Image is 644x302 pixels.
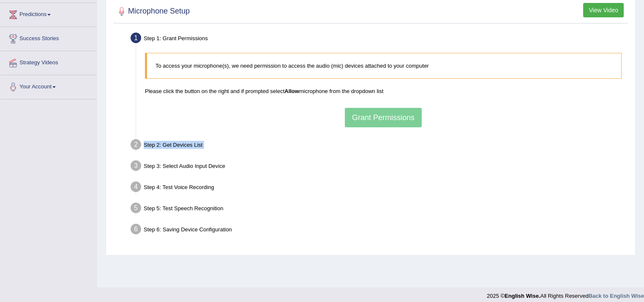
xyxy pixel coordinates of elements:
a: Your Account [0,75,97,96]
a: Predictions [0,3,97,24]
a: Success Stories [0,27,97,48]
h2: Microphone Setup [115,5,190,18]
div: Step 4: Test Voice Recording [127,179,631,198]
div: Step 5: Test Speech Recognition [127,200,631,219]
strong: English Wise. [505,293,540,299]
button: View Video [583,3,624,17]
a: Back to English Wise [589,293,644,299]
div: Step 2: Get Devices List [127,137,631,155]
div: Step 6: Saving Device Configuration [127,221,631,240]
p: To access your microphone(s), we need permission to access the audio (mic) devices attached to yo... [156,62,613,70]
div: Step 1: Grant Permissions [127,30,631,49]
div: 2025 © All Rights Reserved [487,288,644,300]
p: Please click the button on the right and if prompted select microphone from the dropdown list [145,87,622,95]
b: Allow [284,88,299,94]
a: Strategy Videos [0,51,97,72]
div: Step 3: Select Audio Input Device [127,158,631,176]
